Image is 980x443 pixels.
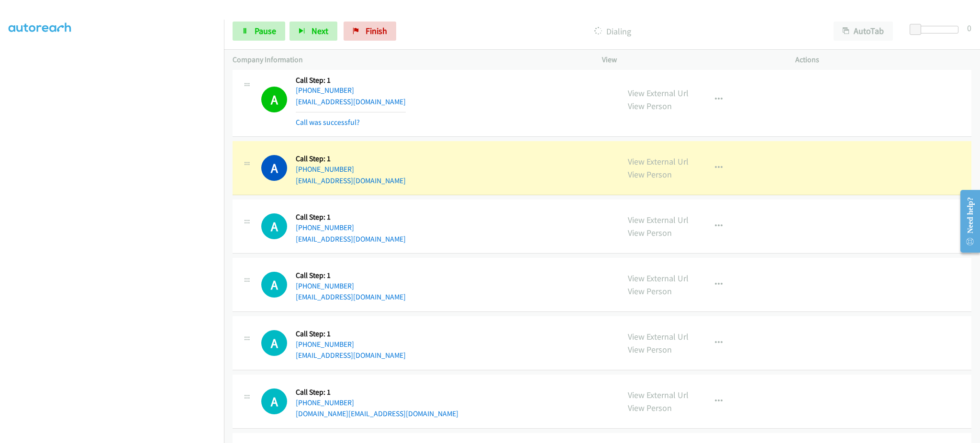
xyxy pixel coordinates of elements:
[296,351,406,360] a: [EMAIL_ADDRESS][DOMAIN_NAME]
[296,388,458,397] h5: Call Step: 1
[296,212,406,222] h5: Call Step: 1
[296,271,406,280] h5: Call Step: 1
[296,409,458,418] a: [DOMAIN_NAME][EMAIL_ADDRESS][DOMAIN_NAME]
[628,227,672,238] a: View Person
[290,22,337,41] button: Next
[628,331,689,342] a: View External Url
[261,213,287,239] div: The call is yet to be attempted
[834,22,893,41] button: AutoTab
[233,22,285,41] a: Pause
[255,25,276,36] span: Pause
[602,54,778,66] p: View
[914,26,958,33] div: Delay between calls (in seconds)
[296,234,406,244] a: [EMAIL_ADDRESS][DOMAIN_NAME]
[261,272,287,298] div: The call is yet to be attempted
[296,176,406,185] a: [EMAIL_ADDRESS][DOMAIN_NAME]
[296,329,406,339] h5: Call Step: 1
[296,154,406,164] h5: Call Step: 1
[296,97,406,106] a: [EMAIL_ADDRESS][DOMAIN_NAME]
[628,88,689,99] a: View External Url
[296,398,354,407] a: [PHONE_NUMBER]
[628,169,672,180] a: View Person
[628,286,672,297] a: View Person
[261,388,287,414] div: The call is yet to be attempted
[261,330,287,356] h1: A
[261,272,287,298] h1: A
[296,118,360,127] a: Call was successful?
[628,344,672,355] a: View Person
[795,54,971,66] p: Actions
[261,330,287,356] div: The call is yet to be attempted
[296,281,354,290] a: [PHONE_NUMBER]
[312,25,328,36] span: Next
[233,54,585,66] p: Company Information
[409,25,816,38] p: Dialing
[628,273,689,284] a: View External Url
[296,86,354,95] a: [PHONE_NUMBER]
[628,214,689,225] a: View External Url
[296,165,354,174] a: [PHONE_NUMBER]
[628,156,689,167] a: View External Url
[261,213,287,239] h1: A
[261,388,287,414] h1: A
[296,223,354,232] a: [PHONE_NUMBER]
[344,22,396,41] a: Finish
[296,76,406,85] h5: Call Step: 1
[953,183,980,259] iframe: Resource Center
[296,292,406,301] a: [EMAIL_ADDRESS][DOMAIN_NAME]
[628,100,672,111] a: View Person
[261,155,287,181] h1: A
[261,87,287,112] h1: A
[628,402,672,413] a: View Person
[628,389,689,400] a: View External Url
[967,22,971,34] div: 0
[366,25,387,36] span: Finish
[296,340,354,349] a: [PHONE_NUMBER]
